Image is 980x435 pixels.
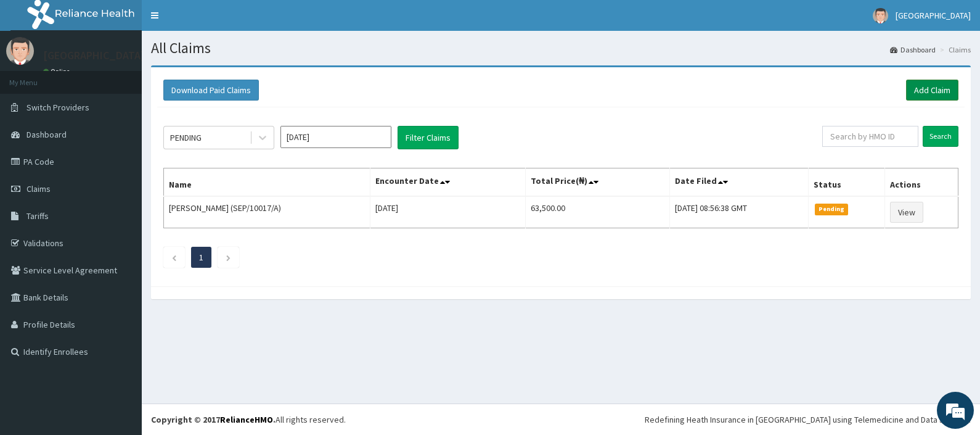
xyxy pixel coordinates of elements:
div: PENDING [170,131,202,144]
img: d_794563401_company_1708531726252_794563401 [23,62,50,93]
th: Name [164,168,370,197]
textarea: Type your message and hit 'Enter' [6,297,235,341]
td: [DATE] [370,196,525,228]
span: We're online! [71,136,170,260]
a: View [890,202,923,223]
input: Search by HMO ID [822,126,918,147]
span: Claims [27,183,51,194]
button: Download Paid Claims [163,80,259,101]
div: Chat with us now [64,69,207,85]
th: Status [808,168,884,197]
span: Switch Providers [27,102,89,113]
li: Claims [937,44,971,55]
th: Date Filed [669,168,808,197]
input: Select Month and Year [280,126,391,148]
th: Encounter Date [370,168,525,197]
span: Dashboard [27,129,67,140]
a: Next page [226,252,231,263]
button: Filter Claims [398,126,459,149]
span: Pending [815,204,849,215]
span: Tariffs [27,210,49,222]
th: Actions [884,168,958,197]
a: Dashboard [890,44,936,55]
a: Previous page [171,252,177,263]
h1: All Claims [151,40,971,56]
a: RelianceHMO [220,414,273,425]
a: Online [43,67,73,76]
a: Add Claim [906,80,958,101]
a: Page 1 is your current page [199,252,203,263]
td: [PERSON_NAME] (SEP/10017/A) [164,196,370,228]
img: User Image [6,37,34,65]
strong: Copyright © 2017 . [151,414,276,425]
footer: All rights reserved. [142,404,980,435]
input: Search [923,126,958,147]
td: [DATE] 08:56:38 GMT [669,196,808,228]
div: Minimize live chat window [202,6,232,36]
th: Total Price(₦) [525,168,669,197]
span: [GEOGRAPHIC_DATA] [896,10,971,21]
td: 63,500.00 [525,196,669,228]
div: Redefining Heath Insurance in [GEOGRAPHIC_DATA] using Telemedicine and Data Science! [645,413,971,426]
p: [GEOGRAPHIC_DATA] [43,50,145,61]
img: User Image [873,8,888,23]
